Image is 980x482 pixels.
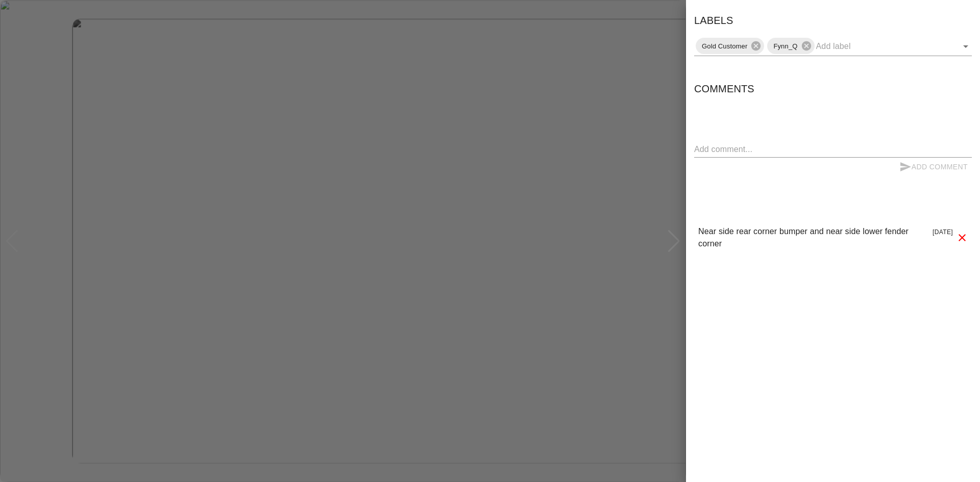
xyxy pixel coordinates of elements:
div: Fynn_Q [767,38,814,54]
p: Near side rear corner bumper and near side lower fender corner [698,225,924,250]
div: Gold Customer [696,38,764,54]
h6: Labels [694,12,733,29]
h6: Comments [694,81,972,97]
input: Add label [816,38,943,54]
span: Fynn_Q [767,40,803,52]
button: Open [959,39,973,54]
span: Gold Customer [696,40,753,52]
span: [DATE] [933,229,953,236]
